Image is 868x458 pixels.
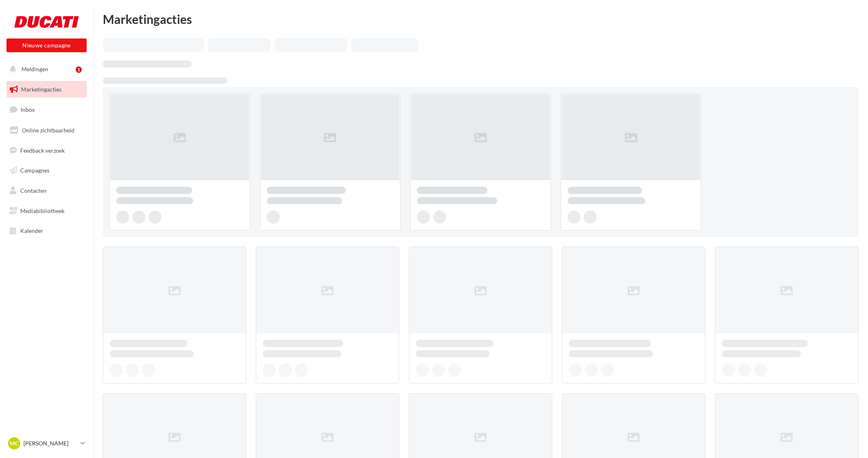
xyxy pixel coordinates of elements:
[20,167,49,174] span: Campagnes
[103,13,858,25] div: Marketingacties
[21,66,48,72] span: Meldingen
[5,122,88,139] a: Online zichtbaarheid
[5,101,88,118] a: Inbox
[21,86,62,93] span: Marketingacties
[5,162,88,179] a: Campagnes
[5,61,85,78] button: Meldingen 1
[5,142,88,159] a: Feedback verzoek
[20,227,43,234] span: Kalender
[20,147,65,153] span: Feedback verzoek
[22,127,74,134] span: Online zichtbaarheid
[20,187,47,194] span: Contacten
[20,207,64,214] span: Mediabibliotheek
[5,222,88,239] a: Kalender
[5,202,88,219] a: Mediabibliotheek
[6,38,87,52] button: Nieuwe campagne
[23,439,77,447] p: [PERSON_NAME]
[5,81,88,98] a: Marketingacties
[10,439,19,447] span: MC
[5,182,88,199] a: Contacten
[21,106,35,113] span: Inbox
[6,436,87,451] a: MC [PERSON_NAME]
[76,66,82,73] div: 1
